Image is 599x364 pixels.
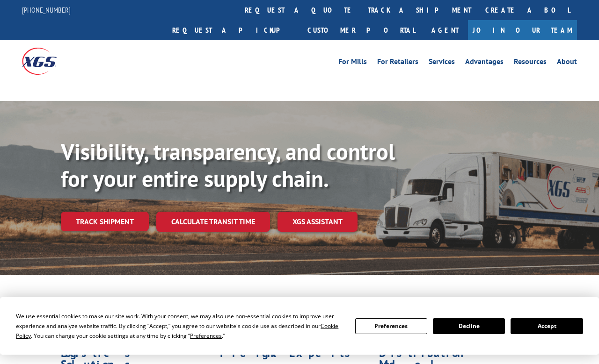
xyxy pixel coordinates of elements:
a: Join Our Team [468,20,577,40]
button: Preferences [355,318,427,334]
a: Advantages [465,58,504,68]
b: Visibility, transparency, and control for your entire supply chain. [61,137,395,193]
a: Calculate transit time [156,212,270,232]
a: For Retailers [377,58,418,68]
button: Accept [511,318,583,334]
a: XGS ASSISTANT [278,212,358,232]
a: Resources [514,58,547,68]
span: Preferences [190,332,222,340]
a: Customer Portal [300,20,422,40]
a: For Mills [338,58,367,68]
a: Agent [422,20,468,40]
a: [PHONE_NUMBER] [22,5,71,14]
a: Services [429,58,455,68]
a: Track shipment [61,212,149,231]
button: Decline [433,318,505,334]
div: We use essential cookies to make our site work. With your consent, we may also use non-essential ... [16,311,343,341]
a: Request a pickup [165,20,300,40]
a: About [557,58,577,68]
